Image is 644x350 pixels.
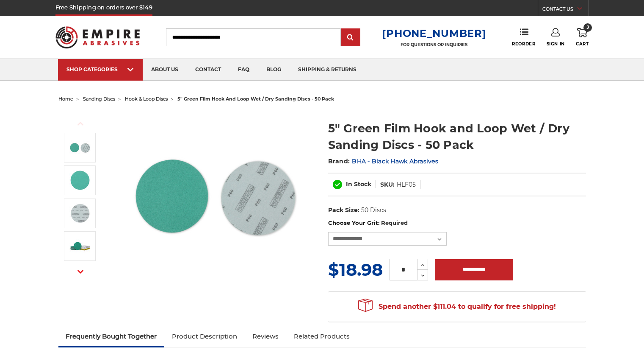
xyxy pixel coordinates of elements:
[342,29,359,46] input: Submit
[55,21,140,54] img: Empire Abrasives
[328,120,586,153] h1: 5" Green Film Hook and Loop Wet / Dry Sanding Discs - 50 Pack
[512,28,535,46] a: Reorder
[583,23,592,32] span: 2
[361,206,386,215] dd: 50 Discs
[542,4,589,16] a: CONTACT US
[381,219,408,226] small: Required
[143,59,187,81] a: about us
[187,59,229,81] a: contact
[382,42,486,48] p: FOR QUESTIONS OR INQUIRIES
[547,41,565,47] span: Sign In
[382,27,486,39] a: [PHONE_NUMBER]
[328,259,383,280] span: $18.98
[177,96,334,102] span: 5" green film hook and loop wet / dry sanding discs - 50 pack
[328,157,350,165] span: Brand:
[69,203,91,224] img: 5-inch hook and loop backing detail on green film disc for sanding on stainless steel, automotive...
[69,170,91,191] img: 5-inch 60-grit green film abrasive polyester film hook and loop sanding disc for welding, metalwo...
[352,157,438,165] a: BHA - Black Hawk Abrasives
[245,327,286,346] a: Reviews
[512,41,535,47] span: Reorder
[131,111,300,281] img: Side-by-side 5-inch green film hook and loop sanding disc p60 grit and loop back
[358,302,556,311] span: Spend another $111.04 to qualify for free shipping!
[164,327,245,346] a: Product Description
[229,59,258,81] a: faq
[290,59,365,81] a: shipping & returns
[328,206,359,215] dt: Pack Size:
[286,327,357,346] a: Related Products
[125,96,168,102] a: hook & loop discs
[70,262,91,280] button: Next
[70,115,91,133] button: Previous
[346,180,371,188] span: In Stock
[328,219,586,227] label: Choose Your Grit:
[258,59,290,81] a: blog
[397,180,416,189] dd: HLF05
[576,41,589,47] span: Cart
[66,66,134,73] div: SHOP CATEGORIES
[380,180,395,189] dt: SKU:
[69,137,91,158] img: Side-by-side 5-inch green film hook and loop sanding disc p60 grit and loop back
[58,327,165,346] a: Frequently Bought Together
[69,235,91,257] img: BHA bulk pack box with 50 5-inch green film hook and loop sanding discs p120 grit
[58,96,73,102] a: home
[576,28,589,47] a: 2 Cart
[83,96,115,102] a: sanding discs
